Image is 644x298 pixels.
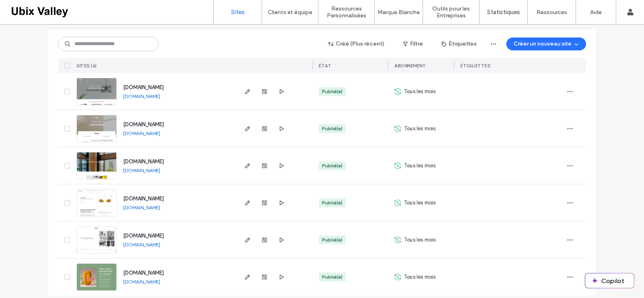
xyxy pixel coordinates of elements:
label: Outils pour les Entreprises [423,5,479,19]
a: [DOMAIN_NAME] [123,84,164,90]
label: Ressources [537,9,567,16]
div: Publié(e) [322,199,343,206]
span: Abonnement [394,63,426,69]
span: Aide [18,6,34,13]
span: SITES (6) [76,63,97,69]
a: [DOMAIN_NAME] [123,167,160,173]
span: Tous les mois [404,199,436,207]
button: Étiquettes [434,38,484,50]
span: Tous les mois [404,273,436,281]
a: [DOMAIN_NAME] [123,158,164,165]
label: Sites [231,8,245,16]
div: Publié(e) [322,125,343,132]
label: Aide [590,9,602,16]
a: [DOMAIN_NAME] [123,242,160,248]
span: Tous les mois [404,125,436,133]
span: ÉTAT [319,63,331,69]
div: Publié(e) [322,88,343,95]
button: Créer un nouveau site [506,38,586,50]
div: Publié(e) [322,236,343,244]
span: Tous les mois [404,236,436,244]
a: [DOMAIN_NAME] [123,93,160,99]
a: [DOMAIN_NAME] [123,121,164,127]
a: [DOMAIN_NAME] [123,196,164,202]
a: [DOMAIN_NAME] [123,233,164,239]
label: Clients et équipe [268,9,312,16]
span: Tous les mois [404,162,436,170]
button: Créé (Plus récent) [321,38,392,50]
label: Marque Blanche [378,9,420,16]
label: Statistiques [487,8,520,16]
a: [DOMAIN_NAME] [123,270,164,276]
button: Filtre [395,38,431,50]
a: [DOMAIN_NAME] [123,279,160,285]
div: Publié(e) [322,273,343,281]
a: [DOMAIN_NAME] [123,130,160,136]
label: Ressources Personnalisées [318,5,374,19]
button: Copilot [585,273,634,288]
div: Publié(e) [322,162,343,169]
span: ÉTIQUETTES [460,63,490,69]
span: Tous les mois [404,88,436,96]
a: [DOMAIN_NAME] [123,204,160,210]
